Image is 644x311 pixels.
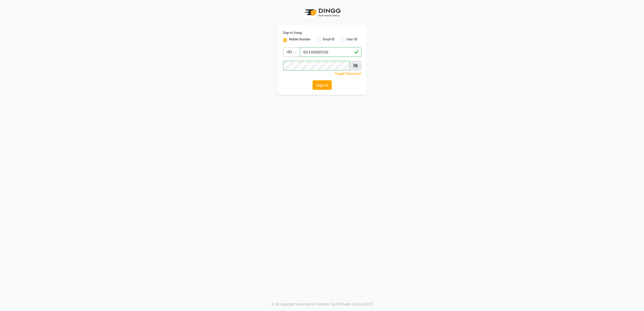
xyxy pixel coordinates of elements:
[323,37,335,43] label: Email ID
[302,5,342,20] img: logo1.svg
[313,80,332,90] button: Sign In
[283,31,302,35] label: Sign In Using:
[289,37,311,43] label: Mobile Number
[347,37,357,43] label: User ID
[335,72,361,75] a: Forgot Password?
[300,47,361,57] input: Username
[283,61,350,70] input: Username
